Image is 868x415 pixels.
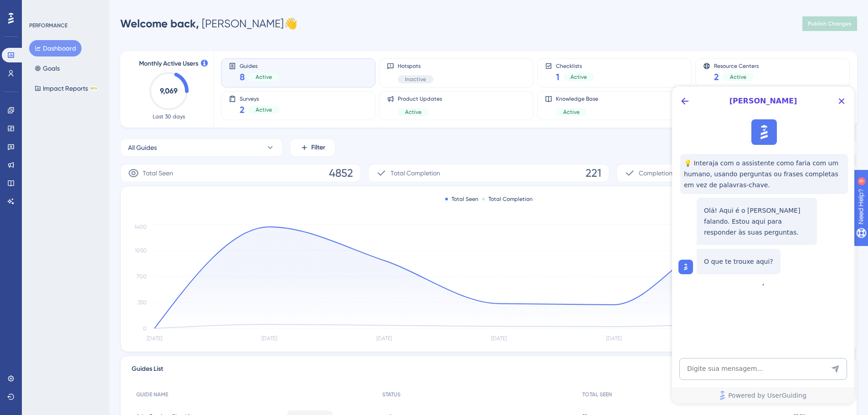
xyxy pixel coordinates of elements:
div: Total Completion [482,195,533,203]
span: GUIDE NAME [136,391,168,398]
span: 221 [586,166,601,180]
span: All Guides [128,142,157,153]
button: Publish Changes [802,16,857,31]
span: Active [405,108,421,116]
span: Surveys [240,95,279,102]
div: Total Seen [445,195,478,203]
iframe: UserGuiding AI Assistant [672,87,854,404]
span: STATUS [382,391,401,398]
tspan: 1400 [134,224,147,230]
span: Product Updates [398,95,442,102]
button: Filter [290,138,335,157]
span: Completion Rate [639,168,688,179]
span: Total Seen [143,168,173,179]
span: 2 [240,103,245,116]
span: Active [730,73,746,81]
text: 9,069 [160,87,178,95]
tspan: 0 [143,325,147,332]
span: Guides List [132,364,163,378]
button: All Guides [120,138,282,157]
span: Last 30 days [153,113,185,120]
span: Need Help? [21,2,57,13]
span: 4852 [329,166,353,180]
span: 8 [240,71,245,83]
span: Active [570,73,587,81]
span: Active [563,108,580,116]
span: Knowledge Base [556,95,598,102]
div: 9 [63,5,66,12]
span: Filter [311,142,325,153]
span: Checklists [556,62,594,69]
tspan: 350 [138,299,147,306]
span: Hotspots [398,62,433,70]
span: 1 [556,71,560,83]
tspan: [DATE] [606,335,621,342]
tspan: [DATE] [147,335,162,342]
div: [PERSON_NAME] 👋 [120,16,298,31]
span: Inactive [405,76,426,83]
span: Resource Centers [714,62,759,69]
tspan: [DATE] [262,335,277,342]
span: Publish Changes [808,20,852,27]
span: Welcome back, [120,17,199,30]
tspan: [DATE] [376,335,392,342]
tspan: 1050 [135,247,147,254]
span: Active [256,73,272,81]
tspan: 700 [137,273,147,280]
span: Guides [240,62,279,69]
span: Active [256,106,272,113]
span: Total Completion [390,168,440,179]
span: Monthly Active Users [139,58,198,69]
span: TOTAL SEEN [582,391,612,398]
span: 2 [714,71,719,83]
tspan: [DATE] [491,335,507,342]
